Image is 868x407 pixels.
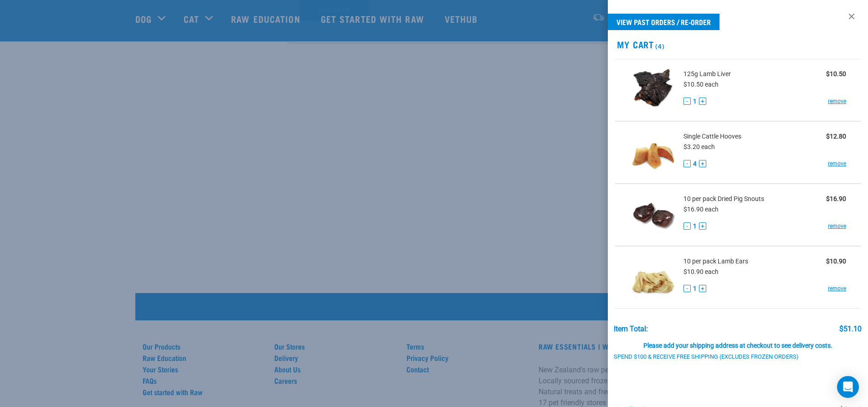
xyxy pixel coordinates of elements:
[683,69,731,79] span: 125g Lamb Liver
[826,258,846,265] strong: $10.90
[693,284,697,294] span: 1
[693,159,697,169] span: 4
[828,97,846,105] a: remove
[828,222,846,230] a: remove
[683,160,691,167] button: -
[683,194,764,204] span: 10 per pack Dried Pig Snouts
[614,354,810,361] div: Spend $100 & Receive Free Shipping (Excludes Frozen Orders)
[630,254,677,301] img: Lamb Ears
[699,160,706,167] button: +
[630,191,677,238] img: Dried Pig Snouts
[699,222,706,230] button: +
[683,285,691,292] button: -
[826,133,846,140] strong: $12.80
[826,70,846,77] strong: $10.50
[699,98,706,105] button: +
[614,333,862,350] div: Please add your shipping address at checkout to see delivery costs.
[826,195,846,202] strong: $16.90
[630,129,677,176] img: Cattle Hooves
[683,143,715,150] span: $3.20 each
[683,206,719,213] span: $16.90 each
[828,284,846,293] a: remove
[683,268,719,275] span: $10.90 each
[608,14,719,30] a: View past orders / re-order
[683,222,691,230] button: -
[683,132,741,141] span: Single Cattle Hooves
[693,222,697,231] span: 1
[839,325,862,333] div: $51.10
[683,98,691,105] button: -
[683,257,748,266] span: 10 per pack Lamb Ears
[693,97,697,106] span: 1
[654,44,664,47] span: (4)
[828,160,846,168] a: remove
[683,81,719,88] span: $10.50 each
[614,325,648,333] div: Item Total:
[630,67,677,113] img: Lamb Liver
[837,376,859,398] div: Open Intercom Messenger
[699,285,706,292] button: +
